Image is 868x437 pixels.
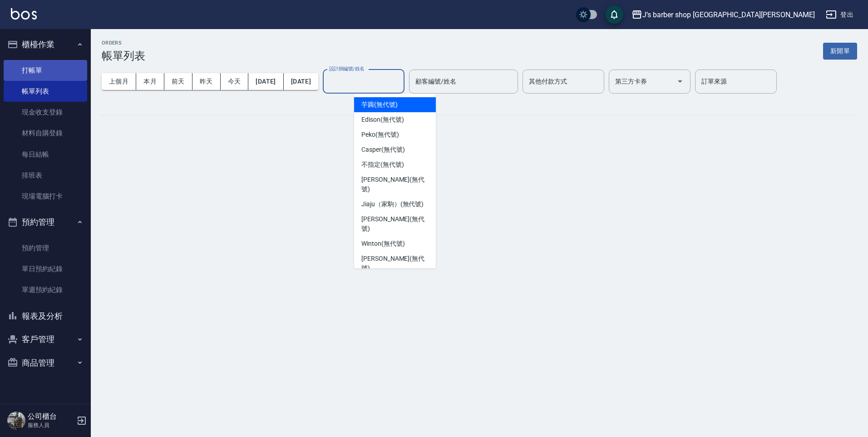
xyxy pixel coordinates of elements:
[102,50,145,62] h3: 帳單列表
[4,33,87,56] button: 櫃檯作業
[192,73,221,90] button: 昨天
[822,6,857,23] button: 登出
[284,73,318,90] button: [DATE]
[361,175,429,194] span: [PERSON_NAME] (無代號)
[4,279,87,300] a: 單週預約紀錄
[642,9,815,20] div: J’s barber shop [GEOGRAPHIC_DATA][PERSON_NAME]
[164,73,192,90] button: 前天
[361,254,429,273] span: [PERSON_NAME] (無代號)
[4,165,87,186] a: 排班表
[361,130,399,139] span: Peko (無代號)
[4,328,87,351] button: 客戶管理
[361,115,404,124] span: Edison (無代號)
[361,239,404,248] span: Winton (無代號)
[221,73,249,90] button: 今天
[4,304,87,328] button: 報表及分析
[136,73,164,90] button: 本月
[4,144,87,165] a: 每日結帳
[329,65,365,72] label: 設計師編號/姓名
[361,199,424,209] span: Jiaju（家駒） (無代號)
[823,46,857,55] a: 新開單
[102,73,136,90] button: 上個月
[4,210,87,234] button: 預約管理
[605,5,623,24] button: save
[4,186,87,207] a: 現場電腦打卡
[102,40,145,46] h2: ORDERS
[823,43,857,60] button: 新開單
[248,73,283,90] button: [DATE]
[361,100,398,109] span: 芋圓 (無代號)
[361,160,404,169] span: 不指定 (無代號)
[361,214,429,233] span: [PERSON_NAME] (無代號)
[4,102,87,123] a: 現金收支登錄
[4,123,87,144] a: 材料自購登錄
[4,81,87,102] a: 帳單列表
[4,258,87,279] a: 單日預約紀錄
[28,421,74,429] p: 服務人員
[11,8,37,20] img: Logo
[361,145,404,154] span: Casper (無代號)
[7,412,25,430] img: Person
[4,238,87,258] a: 預約管理
[28,412,74,421] h5: 公司櫃台
[628,5,819,24] button: J’s barber shop [GEOGRAPHIC_DATA][PERSON_NAME]
[4,60,87,81] a: 打帳單
[673,74,687,89] button: Open
[4,351,87,375] button: 商品管理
